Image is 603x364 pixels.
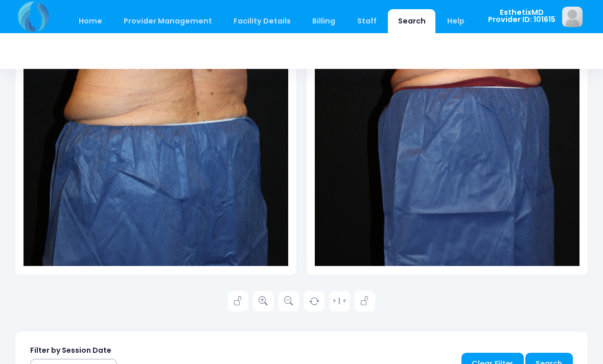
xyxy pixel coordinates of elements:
[30,345,111,356] label: Filter by Session Date
[437,9,475,33] a: Help
[113,9,222,33] a: Provider Management
[347,9,386,33] a: Staff
[562,7,583,27] img: image
[488,9,555,23] span: EsthetixMD Provider ID: 101615
[224,9,301,33] a: Facility Details
[388,9,435,33] a: Search
[303,9,345,33] a: Billing
[330,291,350,311] a: > | <
[68,9,112,33] a: Home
